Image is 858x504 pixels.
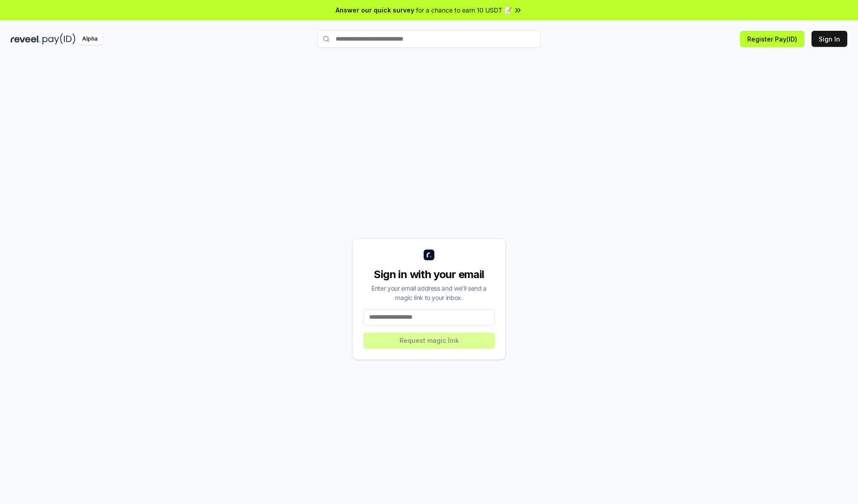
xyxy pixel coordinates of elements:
div: Enter your email address and we’ll send a magic link to your inbox. [363,283,495,302]
span: Answer our quick survey [336,5,414,15]
span: for a chance to earn 10 USDT 📝 [416,5,512,15]
div: Alpha [77,33,102,45]
img: pay_id [42,33,76,45]
div: Sign in with your email [363,267,495,282]
button: Sign In [812,31,847,47]
img: reveel_dark [11,33,41,45]
img: logo_small [424,250,434,260]
button: Register Pay(ID) [740,31,804,47]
